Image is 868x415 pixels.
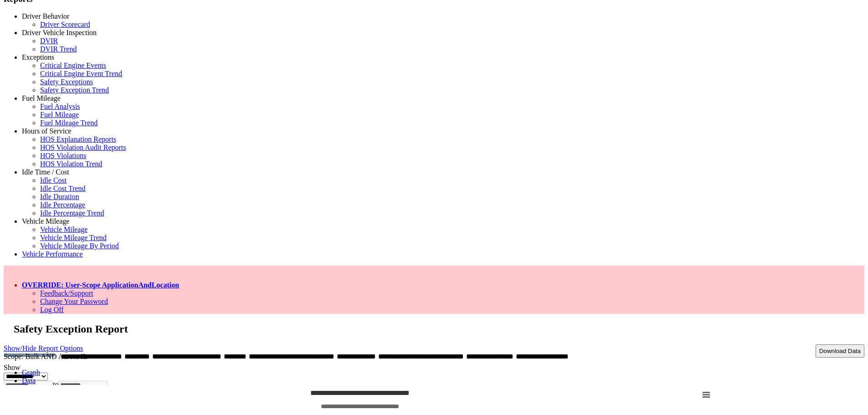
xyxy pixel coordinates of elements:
[4,353,87,360] span: Scope: Bulk AND Aurora IL
[40,152,86,159] a: HOS Violations
[40,70,122,77] a: Critical Engine Event Trend
[40,135,116,143] a: HOS Explanation Reports
[22,217,69,225] a: Vehicle Mileage
[22,127,71,135] a: Hours of Service
[4,364,20,371] label: Show
[40,209,104,217] a: Idle Percentage Trend
[40,45,77,53] a: DVIR Trend
[53,380,58,388] span: to
[40,289,93,297] a: Feedback/Support
[40,306,64,313] a: Log Off
[40,61,106,69] a: Critical Engine Events
[22,281,179,289] a: OVERRIDE: User-Scope ApplicationAndLocation
[40,184,86,192] a: Idle Cost Trend
[40,111,79,118] a: Fuel Mileage
[22,369,40,376] a: Graph
[40,37,58,45] a: DVIR
[4,342,83,354] a: Show/Hide Report Options
[40,193,79,200] a: Idle Duration
[22,94,61,102] a: Fuel Mileage
[22,53,54,61] a: Exceptions
[22,12,69,20] a: Driver Behavior
[40,102,80,110] a: Fuel Analysis
[22,377,36,384] a: Data
[40,297,108,305] a: Change Your Password
[40,78,93,86] a: Safety Exceptions
[22,250,83,258] a: Vehicle Performance
[40,225,87,233] a: Vehicle Mileage
[40,119,98,127] a: Fuel Mileage Trend
[40,20,90,28] a: Driver Scorecard
[14,323,864,335] h2: Safety Exception Report
[40,160,103,168] a: HOS Violation Trend
[40,176,67,184] a: Idle Cost
[40,234,107,241] a: Vehicle Mileage Trend
[40,143,126,151] a: HOS Violation Audit Reports
[40,86,109,94] a: Safety Exception Trend
[816,344,864,358] button: Download Data
[40,201,85,209] a: Idle Percentage
[22,168,69,176] a: Idle Time / Cost
[40,242,119,250] a: Vehicle Mileage By Period
[22,29,97,36] a: Driver Vehicle Inspection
